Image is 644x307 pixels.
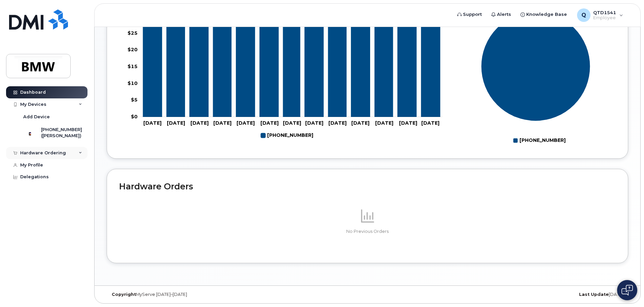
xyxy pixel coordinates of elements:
tspan: [DATE] [375,120,393,126]
p: No Previous Orders [119,228,616,235]
tspan: [DATE] [237,120,255,126]
g: Series [481,11,591,121]
div: QTD1541 [572,8,628,22]
tspan: [DATE] [143,120,162,126]
g: Chart [481,11,591,146]
span: Support [463,11,482,18]
h2: Hardware Orders [119,181,616,191]
span: Employee [593,15,616,21]
div: [DATE] [454,292,628,297]
a: Knowledge Base [516,8,572,21]
tspan: [DATE] [213,120,231,126]
tspan: [DATE] [421,120,439,126]
img: Open chat [621,285,633,296]
tspan: $0 [131,114,138,120]
span: QTD1541 [593,10,616,15]
tspan: $25 [128,30,138,36]
span: Knowledge Base [526,11,567,18]
tspan: [DATE] [399,120,417,126]
tspan: [DATE] [328,120,347,126]
tspan: [DATE] [283,120,301,126]
tspan: $15 [128,63,138,69]
tspan: [DATE] [305,120,323,126]
g: 864-437-5203 [261,130,313,141]
tspan: [DATE] [351,120,369,126]
g: Legend [513,135,566,146]
span: Alerts [497,11,511,18]
tspan: $5 [131,97,138,103]
a: Alerts [487,8,516,21]
tspan: [DATE] [260,120,279,126]
g: 864-437-5203 [143,16,440,117]
div: MyServe [DATE]–[DATE] [107,292,281,297]
g: Legend [261,130,313,141]
tspan: $10 [128,80,138,86]
strong: Copyright [112,292,136,297]
span: Q [581,11,586,19]
tspan: [DATE] [167,120,185,126]
tspan: $20 [128,47,138,53]
tspan: [DATE] [190,120,209,126]
a: Support [453,8,487,21]
strong: Last Update [579,292,609,297]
